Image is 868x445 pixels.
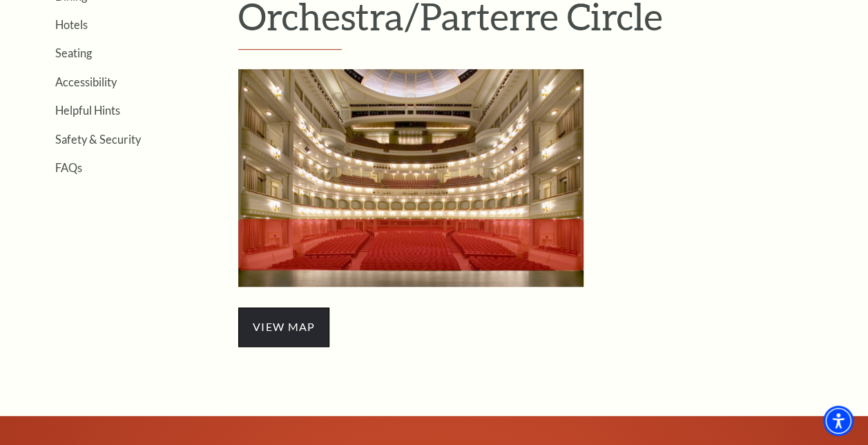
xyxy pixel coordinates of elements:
[55,46,92,59] a: Seating
[823,406,853,436] div: Accessibility Menu
[238,169,584,184] a: Orchestra/Parterre Circle Seating Map - open in a new tab
[55,104,120,117] a: Helpful Hints
[238,307,329,346] span: view map
[55,161,82,174] a: FAQs
[238,318,329,334] a: view map - open in a new tab
[55,75,117,88] a: Accessibility
[55,133,141,146] a: Safety & Security
[55,18,88,31] a: Hotels
[238,69,584,287] img: Orchestra/Parterre Circle Seating Map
